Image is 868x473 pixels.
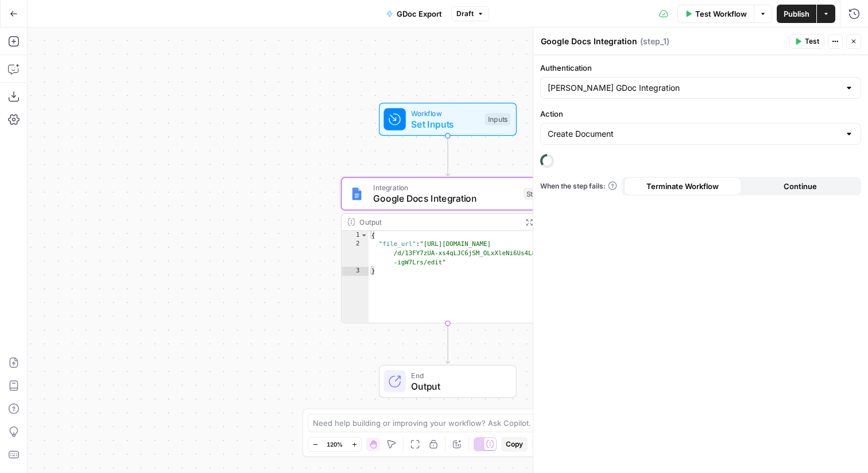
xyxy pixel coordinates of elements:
a: When the step fails: [540,181,617,191]
span: Publish [784,8,809,20]
span: Integration [373,182,518,193]
span: End [411,370,505,380]
span: Test Workflow [695,8,747,20]
span: 120% [327,440,343,449]
div: Inputs [485,113,510,126]
div: 3 [342,267,369,276]
div: EndOutput [341,365,555,398]
div: Output [359,217,517,228]
button: Draft [451,6,489,21]
button: GDoc Export [379,5,449,23]
button: Test Workflow [677,5,754,23]
button: Copy [501,437,528,452]
button: Test [789,34,824,49]
span: Copy [506,439,523,449]
span: Test [805,36,819,47]
span: GDoc Export [397,8,442,20]
label: Action [540,108,861,120]
input: Create Document [548,128,840,140]
label: Authentication [540,62,861,74]
span: Google Docs Integration [373,192,518,206]
button: Continue [742,177,859,195]
span: Output [411,379,505,393]
div: 1 [342,231,369,240]
input: Elmi's GDoc Integration [548,82,840,94]
textarea: Google Docs Integration [541,36,637,47]
span: ( step_1 ) [640,36,669,47]
span: Workflow [411,107,479,118]
div: WorkflowSet InputsInputs [341,103,555,136]
g: Edge from start to step_1 [445,136,449,176]
span: Continue [784,180,817,192]
span: Terminate Workflow [646,180,719,192]
span: Set Inputs [411,117,479,131]
img: Instagram%20post%20-%201%201.png [350,187,364,201]
div: Step 1 [524,187,548,200]
span: Draft [456,9,474,19]
button: Publish [777,5,816,23]
div: IntegrationGoogle Docs IntegrationStep 1Output{ "file_url":"[URL][DOMAIN_NAME] /d/13FY7zUA-xs4qLJ... [341,177,555,323]
span: Toggle code folding, rows 1 through 3 [361,231,368,240]
g: Edge from step_1 to end [445,324,449,364]
div: 2 [342,240,369,267]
